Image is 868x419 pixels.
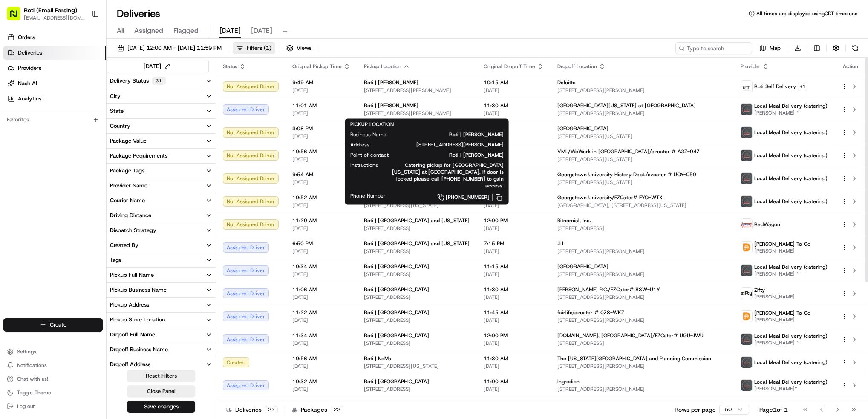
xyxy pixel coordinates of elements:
[251,26,272,36] span: [DATE]
[557,156,727,163] span: [STREET_ADDRESS][US_STATE]
[292,79,350,86] span: 9:49 AM
[364,240,470,247] span: Roti | [GEOGRAPHIC_DATA] and [US_STATE]
[292,202,350,209] span: [DATE]
[484,355,544,362] span: 11:30 AM
[741,104,752,115] img: lmd_logo.png
[484,286,544,293] span: 11:30 AM
[484,63,535,70] span: Original Dropoff Time
[233,42,275,54] button: Filters(1)
[557,171,696,178] span: Georgetown University History Dept./ezcater # UQY-C50
[484,332,544,339] span: 12:00 PM
[754,379,828,385] span: Local Meal Delivery (catering)
[110,286,167,294] div: Pickup Business Name
[292,179,350,186] span: [DATE]
[484,87,544,94] span: [DATE]
[110,316,165,324] div: Pickup Store Location
[292,286,350,293] span: 11:06 AM
[484,263,544,270] span: 11:15 AM
[675,405,716,414] p: Rows per page
[754,287,765,293] span: Zifty
[364,248,470,255] span: [STREET_ADDRESS]
[557,194,663,201] span: Georgetown University/EZCater# EYQ-WTX
[292,271,350,278] span: [DATE]
[364,87,470,94] span: [STREET_ADDRESS][PERSON_NAME]
[107,342,216,357] button: Dropoff Business Name
[557,332,704,339] span: [DOMAIN_NAME], [GEOGRAPHIC_DATA]/EZCater# UGU-JWU
[392,162,504,189] span: Catering pickup for [GEOGRAPHIC_DATA][US_STATE] at [GEOGRAPHIC_DATA]. If door is locked please ca...
[364,217,470,224] span: Roti | [GEOGRAPHIC_DATA] and [US_STATE]
[110,301,149,309] div: Pickup Address
[127,370,195,382] button: Reset Filters
[557,378,580,385] span: Ingredion
[292,332,350,339] span: 11:34 AM
[331,406,343,413] div: 22
[3,373,103,385] button: Chat with us!
[754,103,828,109] span: Local Meal Delivery (catering)
[152,77,166,85] div: 31
[107,298,216,312] button: Pickup Address
[557,102,696,109] span: [GEOGRAPHIC_DATA][US_STATE] at [GEOGRAPHIC_DATA]
[756,42,784,54] button: Map
[107,268,216,282] button: Pickup Full Name
[292,171,350,178] span: 9:54 AM
[17,362,47,369] span: Notifications
[557,294,727,301] span: [STREET_ADDRESS][PERSON_NAME]
[292,63,342,70] span: Original Pickup Time
[24,6,77,14] button: Roti (Email Parsing)
[741,196,752,207] img: lmd_logo.png
[484,363,544,370] span: [DATE]
[107,119,216,133] button: Country
[292,309,350,316] span: 11:22 AM
[557,309,624,316] span: fairlife/ezcater # 0Z8-WKZ
[265,406,278,413] div: 22
[107,149,216,163] button: Package Requirements
[754,359,828,366] span: Local Meal Delivery (catering)
[350,121,394,128] span: PICKUP LOCATION
[107,193,216,208] button: Courier Name
[754,385,828,392] span: [PERSON_NAME]*
[292,110,350,117] span: [DATE]
[283,42,315,54] button: Views
[107,164,216,178] button: Package Tags
[3,92,106,106] a: Analytics
[292,248,350,255] span: [DATE]
[364,386,470,393] span: [STREET_ADDRESS]
[754,109,828,116] span: [PERSON_NAME] *
[484,309,544,316] span: 11:45 AM
[297,44,311,52] span: Views
[484,386,544,393] span: [DATE]
[226,405,278,414] div: Deliveries
[110,137,147,145] div: Package Value
[484,378,544,385] span: 11:00 AM
[50,321,66,329] span: Create
[741,357,752,368] img: lmd_logo.png
[264,44,271,52] span: ( 1 )
[770,44,781,52] span: Map
[107,178,216,193] button: Provider Name
[754,175,828,182] span: Local Meal Delivery (catering)
[17,376,48,382] span: Chat with us!
[292,217,350,224] span: 11:29 AM
[383,141,504,148] span: [STREET_ADDRESS][PERSON_NAME]
[3,3,88,24] button: Roti (Email Parsing)[EMAIL_ADDRESS][DOMAIN_NAME]
[484,179,544,186] span: [DATE]
[107,223,216,238] button: Dispatch Strategy
[484,225,544,232] span: [DATE]
[113,42,225,54] button: [DATE] 12:00 AM - [DATE] 11:59 PM
[292,148,350,155] span: 10:56 AM
[110,271,154,279] div: Pickup Full Name
[107,104,216,118] button: State
[364,309,429,316] span: Roti | [GEOGRAPHIC_DATA]
[557,240,565,247] span: JLL
[18,80,37,87] span: Nash AI
[754,247,810,254] span: [PERSON_NAME]
[557,386,727,393] span: [STREET_ADDRESS][PERSON_NAME]
[741,81,752,92] img: profile_roti_self_delivery.png
[110,331,155,339] div: Dropoff Full Name
[110,346,168,353] div: Dropoff Business Name
[557,363,727,370] span: [STREET_ADDRESS][PERSON_NAME]
[17,348,36,355] span: Settings
[247,44,271,52] span: Filters
[754,198,828,205] span: Local Meal Delivery (catering)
